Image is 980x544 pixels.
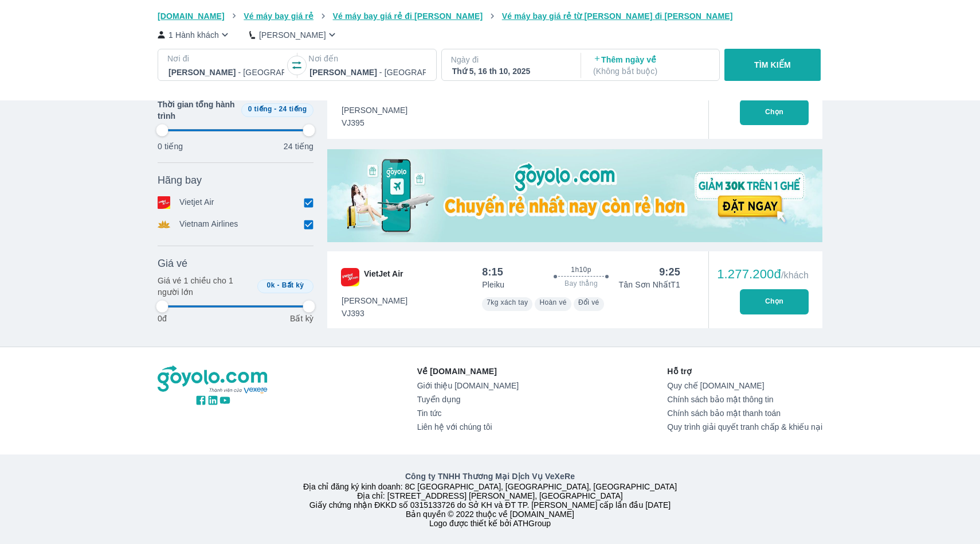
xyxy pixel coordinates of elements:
[593,54,709,77] p: Thêm ngày về
[341,268,359,286] img: VJ
[244,11,313,21] span: Vé máy bay giá rẻ
[571,265,591,274] span: 1h10p
[342,308,407,319] span: VJ393
[342,104,407,116] span: [PERSON_NAME]
[740,289,809,314] button: Chọn
[277,281,280,289] span: -
[158,29,231,41] button: 1 Hành khách
[502,11,733,21] span: Vé máy bay giá rẻ từ [PERSON_NAME] đi [PERSON_NAME]
[327,149,822,242] img: media-0
[781,270,809,280] span: /khách
[659,265,680,279] div: 9:25
[333,11,483,21] span: Vé máy bay giá rẻ đi [PERSON_NAME]
[158,173,202,187] span: Hãng bay
[248,105,272,113] span: 0 tiếng
[158,366,269,394] img: logo
[451,54,569,65] p: Ngày đi
[158,99,237,122] span: Thời gian tổng hành trình
[593,65,709,77] p: ( Không bắt buộc )
[740,100,809,125] button: Chọn
[417,366,519,377] p: Về [DOMAIN_NAME]
[342,117,407,129] span: VJ395
[158,275,253,298] p: Giá vé 1 chiều cho 1 người lớn
[539,298,567,306] span: Hoàn vé
[667,422,822,432] a: Quy trình giải quyết tranh chấp & khiếu nại
[342,295,407,306] span: [PERSON_NAME]
[151,471,829,528] div: Địa chỉ đăng ký kinh doanh: 8C [GEOGRAPHIC_DATA], [GEOGRAPHIC_DATA], [GEOGRAPHIC_DATA] Địa chỉ: [...
[167,53,285,64] p: Nơi đi
[417,395,519,404] a: Tuyển dụng
[724,49,820,81] button: TÌM KIẾM
[179,218,238,231] p: Vietnam Airlines
[754,59,791,71] p: TÌM KIẾM
[259,29,326,41] p: [PERSON_NAME]
[282,281,304,289] span: Bất kỳ
[158,141,183,152] p: 0 tiếng
[667,381,822,390] a: Quy chế [DOMAIN_NAME]
[274,105,276,113] span: -
[168,29,219,41] p: 1 Hành khách
[667,395,822,404] a: Chính sách bảo mật thông tin
[308,53,426,64] p: Nơi đến
[452,65,568,77] div: Thứ 5, 16 th 10, 2025
[578,298,599,306] span: Đổi vé
[417,381,519,390] a: Giới thiệu [DOMAIN_NAME]
[279,105,307,113] span: 24 tiếng
[667,366,822,377] p: Hỗ trợ
[717,267,809,281] div: 1.277.200đ
[487,298,528,306] span: 7kg xách tay
[284,141,313,152] p: 24 tiếng
[482,265,503,279] div: 8:15
[482,279,504,290] p: Pleiku
[267,281,275,289] span: 0k
[158,257,187,270] span: Giá vé
[290,313,313,324] p: Bất kỳ
[179,196,214,209] p: Vietjet Air
[417,409,519,418] a: Tin tức
[249,29,338,41] button: [PERSON_NAME]
[158,313,167,324] p: 0đ
[417,422,519,432] a: Liên hệ với chúng tôi
[160,471,820,482] p: Công ty TNHH Thương Mại Dịch Vụ VeXeRe
[364,268,403,286] span: VietJet Air
[619,279,680,290] p: Tân Sơn Nhất T1
[158,11,225,21] span: [DOMAIN_NAME]
[158,10,822,22] nav: breadcrumb
[667,409,822,418] a: Chính sách bảo mật thanh toán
